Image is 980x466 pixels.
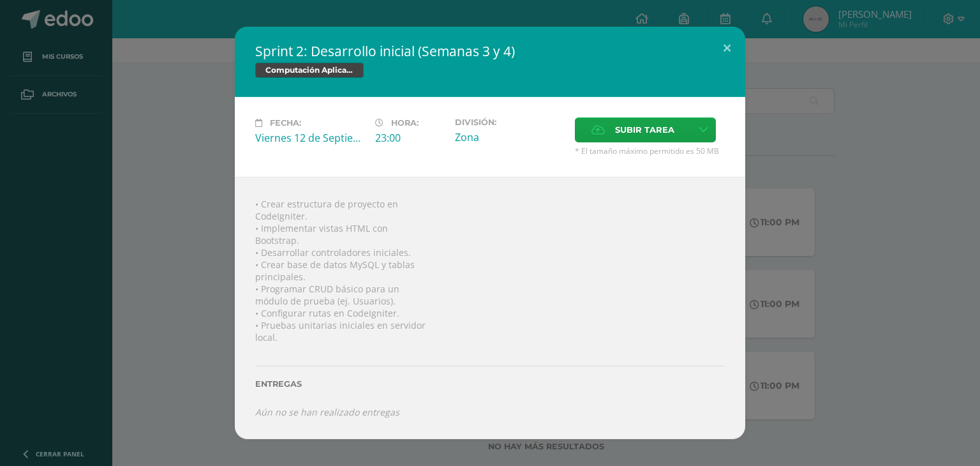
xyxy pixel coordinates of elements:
[235,177,745,439] div: • Crear estructura de proyecto en CodeIgniter. • Implementar vistas HTML con Bootstrap. • Desarro...
[255,63,364,78] span: Computación Aplicada
[615,118,674,142] span: Subir tarea
[575,146,725,156] span: * El tamaño máximo permitido es 50 MB
[255,379,725,389] label: Entregas
[255,42,725,60] h2: Sprint 2: Desarrollo inicial (Semanas 3 y 4)
[455,130,565,144] div: Zona
[375,131,445,145] div: 23:00
[255,406,399,418] i: Aún no se han realizado entregas
[455,117,565,127] label: División:
[709,27,745,70] button: Close (Esc)
[391,118,419,128] span: Hora:
[255,131,365,145] div: Viernes 12 de Septiembre
[270,118,301,128] span: Fecha:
